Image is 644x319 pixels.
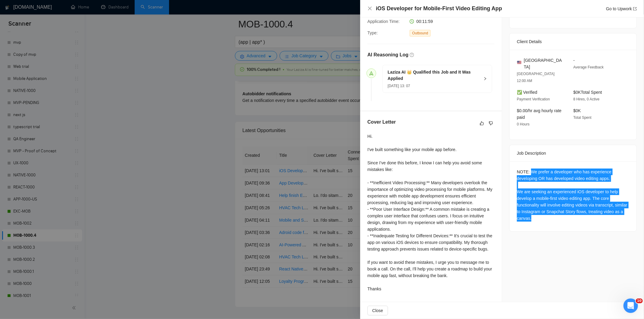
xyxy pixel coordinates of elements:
[573,90,602,95] span: $0K Total Spent
[367,306,388,315] button: Close
[489,121,493,126] span: dislike
[517,97,550,101] span: Payment Verification
[636,298,643,303] span: 10
[367,118,396,126] h5: Cover Letter
[517,169,629,222] div: NOTE: We prefer a developer who has experience developing OR has developed video editing apps. We...
[517,72,555,83] span: [GEOGRAPHIC_DATA] 12:00 AM
[367,30,378,35] span: Type:
[524,57,564,70] span: [GEOGRAPHIC_DATA]
[416,19,433,24] span: 00:11:59
[480,121,484,126] span: like
[517,90,537,95] span: ✅ Verified
[517,122,530,126] span: 0 Hours
[410,53,414,57] span: question-circle
[410,19,414,24] span: clock-circle
[388,84,410,88] span: [DATE] 13: 07
[410,30,431,36] span: Outbound
[367,51,409,58] h5: AI Reasoning Log
[517,60,521,65] img: 🇺🇸
[573,65,604,69] span: Average Feedback
[372,307,383,314] span: Close
[367,133,495,292] div: Hi. I've built something like your mobile app before. Since I’ve done this before, I know I can h...
[388,69,480,82] h5: Laziza AI 👑 Qualified this Job and It Was Applied
[483,77,487,81] span: right
[517,33,629,50] div: Client Details
[517,145,629,161] div: Job Description
[573,115,591,120] span: Total Spent
[367,6,372,11] span: close
[573,58,575,63] span: -
[573,97,600,101] span: 8 Hires, 0 Active
[633,7,637,11] span: export
[573,108,581,113] span: $0K
[478,120,485,127] button: like
[623,298,638,313] iframe: Intercom live chat
[376,5,502,12] h4: iOS Developer for Mobile-First Video Editing App
[606,6,637,11] a: Go to Upworkexport
[367,19,400,24] span: Application Time:
[487,120,495,127] button: dislike
[367,6,372,11] button: Close
[369,71,373,75] span: send
[517,108,562,120] span: $0.00/hr avg hourly rate paid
